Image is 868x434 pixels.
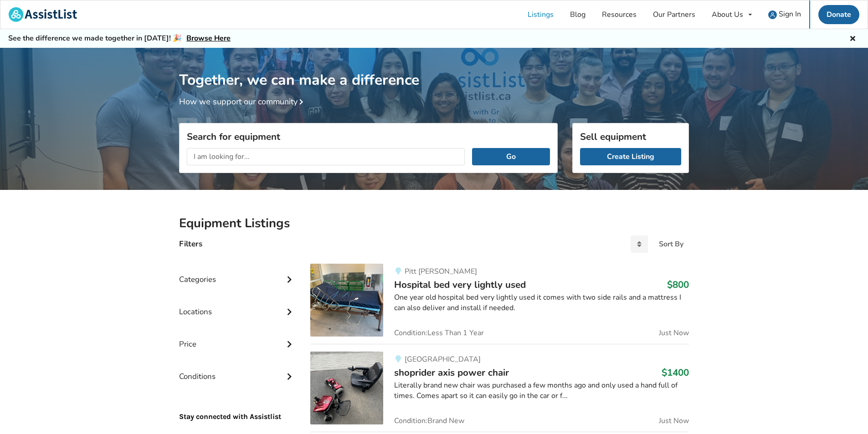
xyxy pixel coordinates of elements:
div: One year old hospital bed very lightly used it comes with two side rails and a mattress I can als... [394,292,689,313]
a: Our Partners [645,0,704,29]
a: Resources [594,0,645,29]
a: bedroom equipment-hospital bed very lightly usedPitt [PERSON_NAME]Hospital bed very lightly used$... [310,264,689,344]
a: Blog [562,0,594,29]
h1: Together, we can make a difference [179,48,689,89]
h3: $1400 [662,367,689,378]
button: Go [472,148,550,165]
div: Price [179,321,296,353]
h2: Equipment Listings [179,215,689,231]
span: shoprider axis power chair [394,366,509,379]
div: Literally brand new chair was purchased a few months ago and only used a hand full of times. Come... [394,380,689,401]
h3: Search for equipment [187,131,550,143]
img: user icon [768,10,777,19]
p: Stay connected with Assistlist [179,386,296,422]
h3: Sell equipment [580,131,681,143]
span: Condition: Brand New [394,417,464,424]
h4: Filters [179,239,202,249]
a: Browse Here [186,33,231,43]
input: I am looking for... [187,148,465,165]
a: user icon Sign In [760,0,809,29]
a: Listings [519,0,562,29]
a: Donate [818,5,859,24]
a: Create Listing [580,148,681,165]
span: Just Now [659,329,689,337]
h3: $800 [667,279,689,291]
a: How we support our community [179,96,307,107]
span: Just Now [659,417,689,424]
div: Sort By [659,240,683,248]
span: Condition: Less Than 1 Year [394,329,484,337]
span: [GEOGRAPHIC_DATA] [405,354,481,364]
div: About Us [712,11,743,18]
div: Conditions [179,353,296,386]
div: Locations [179,289,296,321]
h5: See the difference we made together in [DATE]! 🎉 [8,34,231,43]
img: bedroom equipment-hospital bed very lightly used [310,264,383,337]
img: assistlist-logo [9,7,77,22]
a: mobility-shoprider axis power chair [GEOGRAPHIC_DATA]shoprider axis power chair$1400Literally bra... [310,344,689,432]
span: Hospital bed very lightly used [394,278,526,291]
div: Categories [179,256,296,289]
span: Pitt [PERSON_NAME] [405,266,477,276]
img: mobility-shoprider axis power chair [310,352,383,424]
span: Sign In [779,9,801,19]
